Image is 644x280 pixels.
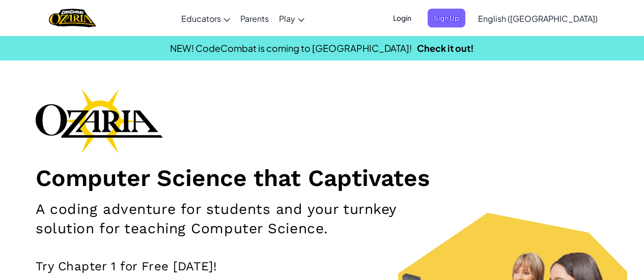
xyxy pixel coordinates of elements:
a: Check it out! [417,42,474,54]
span: Play [279,13,295,24]
span: English ([GEOGRAPHIC_DATA]) [478,13,598,24]
span: Educators [181,13,221,24]
a: Parents [235,5,274,32]
img: Ozaria branding logo [36,88,163,153]
span: NEW! CodeCombat is coming to [GEOGRAPHIC_DATA]! [170,42,412,54]
a: Ozaria by CodeCombat logo [49,8,96,28]
a: Play [274,5,310,32]
a: English ([GEOGRAPHIC_DATA]) [473,5,603,32]
p: Try Chapter 1 for Free [DATE]! [36,259,608,274]
img: Home [49,8,96,28]
h1: Computer Science that Captivates [36,164,608,192]
a: Educators [176,5,235,32]
h2: A coding adventure for students and your turnkey solution for teaching Computer Science. [36,200,419,238]
button: Login [387,9,417,27]
button: Sign Up [428,9,465,27]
